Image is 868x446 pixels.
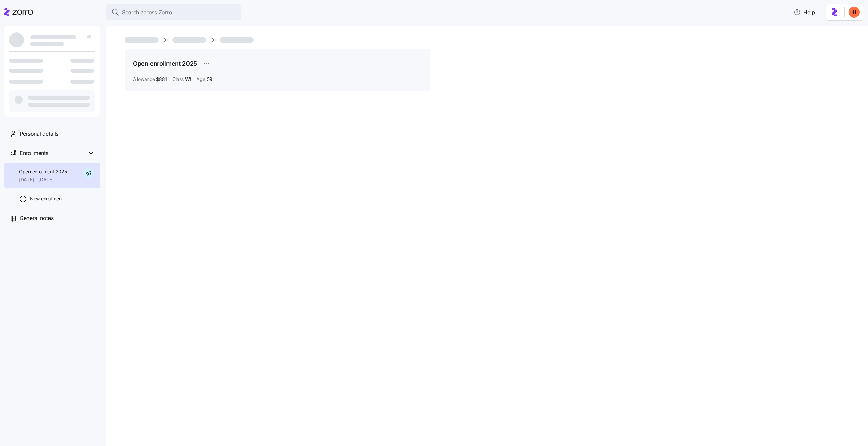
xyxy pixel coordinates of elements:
[788,5,821,19] button: Help
[185,76,191,83] span: WI
[106,4,241,20] button: Search across Zorro...
[196,76,205,83] span: Age
[20,149,48,157] span: Enrollments
[19,176,67,183] span: [DATE] - [DATE]
[133,59,197,68] h1: Open enrollment 2025
[133,76,155,83] span: Allowance
[20,214,54,222] span: General notes
[172,76,184,83] span: Class
[122,8,177,17] span: Search across Zorro...
[794,8,815,16] span: Help
[19,168,67,175] span: Open enrollment 2025
[849,7,860,18] img: f3711480c2c985a33e19d88a07d4c111
[20,130,58,138] span: Personal details
[30,195,63,202] span: New enrollment
[207,76,212,83] span: 59
[156,76,167,83] span: $881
